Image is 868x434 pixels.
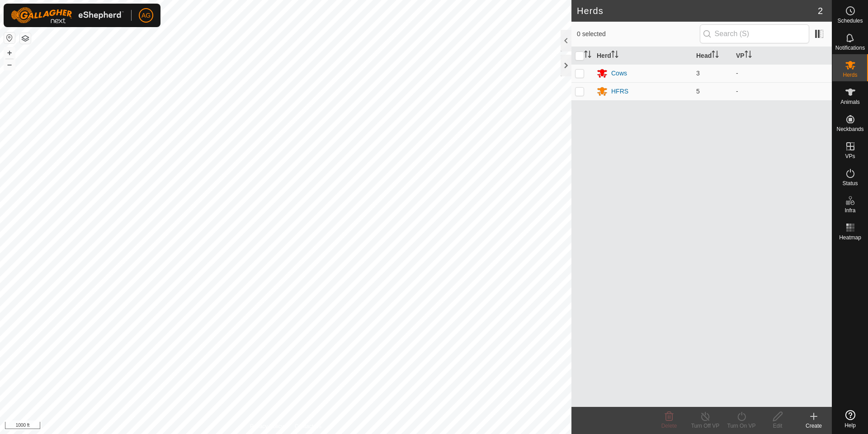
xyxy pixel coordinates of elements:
span: Heatmap [839,235,861,240]
button: + [4,47,15,58]
button: – [4,59,15,70]
div: Create [796,422,832,430]
p-sorticon: Activate to sort [584,52,591,59]
span: Help [844,423,856,428]
span: 3 [696,70,700,77]
span: Notifications [835,45,865,51]
h2: Herds [577,5,818,16]
th: Herd [593,47,693,65]
div: HFRS [611,87,628,96]
div: Edit [759,422,796,430]
th: VP [732,47,832,65]
td: - [732,64,832,82]
div: Turn Off VP [687,422,723,430]
a: Privacy Policy [250,422,284,430]
p-sorticon: Activate to sort [745,52,752,59]
span: Animals [840,99,860,105]
span: 0 selected [577,29,700,39]
img: Gallagher Logo [11,7,124,23]
span: 2 [818,4,823,18]
th: Head [693,47,732,65]
input: Search (S) [700,24,809,43]
span: VPs [845,154,855,159]
span: Neckbands [836,126,863,132]
span: Status [842,181,858,186]
p-sorticon: Activate to sort [611,52,618,59]
span: Infra [844,208,855,213]
p-sorticon: Activate to sort [712,52,719,59]
div: Turn On VP [723,422,759,430]
a: Contact Us [295,422,321,430]
button: Map Layers [20,33,31,44]
span: Schedules [837,18,863,23]
span: 5 [696,88,700,95]
span: Herds [843,72,857,78]
button: Reset Map [4,33,15,43]
td: - [732,82,832,100]
span: Delete [661,423,677,429]
div: Cows [611,69,627,78]
span: AG [142,11,151,20]
a: Help [832,406,868,432]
